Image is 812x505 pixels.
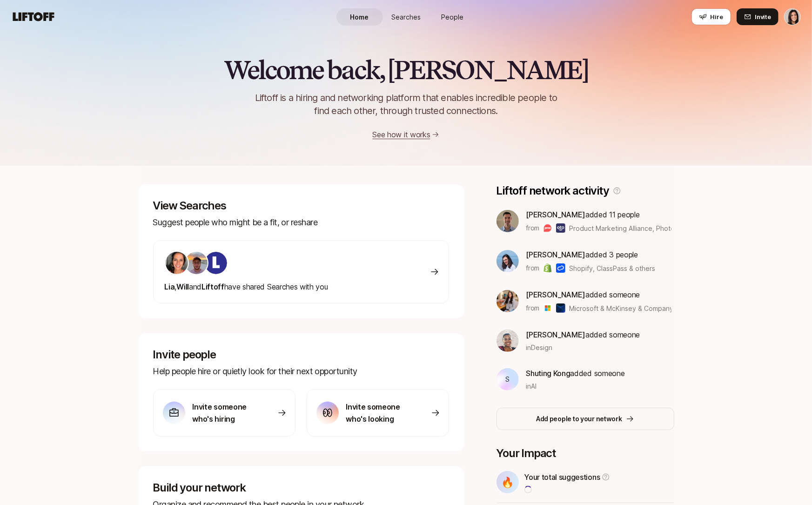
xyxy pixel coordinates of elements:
span: [PERSON_NAME] [526,290,586,299]
button: Eleanor Morgan [784,8,801,25]
p: from [526,263,540,274]
p: Suggest people who might be a fit, or reshare [153,216,449,229]
p: View Searches [153,199,449,212]
img: Eleanor Morgan [785,9,800,25]
a: Searches [383,8,429,26]
p: Liftoff network activity [497,184,609,197]
span: in AI [526,381,537,391]
span: Will [176,282,189,291]
span: Home [350,12,369,22]
img: Product Marketing Alliance [543,223,552,233]
span: People [442,12,464,22]
p: added someone [526,329,640,341]
button: Invite [737,8,778,25]
p: Invite people [153,348,449,361]
span: Hire [711,12,723,21]
img: Shopify [543,263,552,273]
p: from [526,303,540,314]
span: Lia [165,282,175,291]
span: [PERSON_NAME] [526,250,586,259]
p: Your total suggestions [524,471,600,483]
img: PhotoDay [556,223,565,233]
p: Invite someone who's hiring [193,401,258,425]
img: 3b21b1e9_db0a_4655_a67f_ab9b1489a185.jpg [497,250,519,272]
img: d0e06323_f622_491a_9240_2a93b4987f19.jpg [497,290,519,312]
span: have shared Searches with you [165,282,328,291]
p: S [505,374,510,385]
img: bf8f663c_42d6_4f7d_af6b_5f71b9527721.jpg [497,210,519,232]
a: See how it works [373,130,430,139]
p: Add people to your network [536,413,622,424]
p: added 3 people [526,249,656,261]
span: Shuting Kong [526,369,570,378]
p: Invite someone who's looking [346,401,411,425]
span: and [189,282,201,291]
a: People [429,8,476,26]
img: ACg8ocJgLS4_X9rs-p23w7LExaokyEoWgQo9BGx67dOfttGDosg=s160-c [185,252,208,274]
span: Product Marketing Alliance, PhotoDay & others [569,224,715,232]
span: in Design [526,343,553,352]
span: Shopify, ClassPass & others [569,263,655,273]
span: [PERSON_NAME] [526,210,586,219]
img: McKinsey & Company [556,303,565,313]
h2: Welcome back, [PERSON_NAME] [224,56,588,84]
img: ACg8ocKIuO9-sklR2KvA8ZVJz4iZ_g9wtBiQREC3t8A94l4CTg=s160-c [205,252,227,274]
span: Searches [391,12,421,22]
p: added 11 people [526,209,672,221]
p: Help people hire or quietly look for their next opportunity [153,365,449,378]
button: Add people to your network [497,408,674,430]
div: 🔥 [497,471,519,493]
p: Build your network [153,481,449,494]
img: ClassPass [556,263,565,273]
img: Microsoft [543,303,552,313]
button: Hire [691,8,731,25]
p: added someone [526,367,625,379]
p: Your Impact [497,447,674,460]
span: [PERSON_NAME] [526,330,586,339]
img: 490561b5_2133_45f3_8e39_178badb376a1.jpg [166,252,188,274]
span: Liftoff [201,282,224,291]
a: Home [336,8,383,26]
span: Invite [755,12,771,21]
img: dbb69939_042d_44fe_bb10_75f74df84f7f.jpg [497,330,519,352]
p: Liftoff is a hiring and networking platform that enables incredible people to find each other, th... [240,91,573,117]
span: Microsoft & McKinsey & Company [569,304,673,312]
p: added someone [526,289,672,301]
p: from [526,222,540,234]
span: , [175,282,177,291]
